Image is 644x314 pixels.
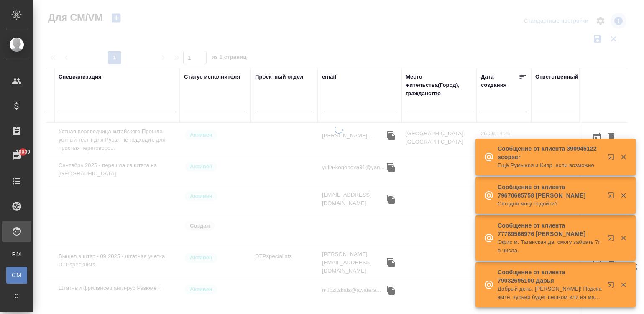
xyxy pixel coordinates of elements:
a: 10039 [2,146,31,167]
button: Открыть в новой вкладке [603,276,623,296]
span: CM [10,271,23,279]
div: Дата создания [481,73,519,89]
p: Сообщение от клиента 390945122 scopser [498,144,602,161]
button: Скопировать [385,193,397,205]
button: Открыть в новой вкладке [603,149,623,169]
p: Сообщение от клиента 79670685758 [PERSON_NAME] [498,183,602,200]
span: 10039 [11,148,35,156]
button: Закрыть [615,153,632,161]
div: Статус исполнителя [184,73,240,81]
div: Ответственный [535,73,578,81]
button: Открыть в новой вкладке [603,187,623,207]
p: Сообщение от клиента 77789566976 [PERSON_NAME] [498,221,602,238]
button: Открыть в новой вкладке [603,230,623,250]
a: CM [6,267,27,284]
p: Добрый день, [PERSON_NAME]! Подскажите, курьер будет пешком или на машине? [498,285,602,301]
button: Скопировать [385,161,397,174]
button: Открыть календарь загрузки [590,129,604,145]
button: Закрыть [615,192,632,199]
p: Сообщение от клиента 79032695100 Дарья [498,268,602,285]
a: С [6,288,27,304]
button: Удалить [604,129,618,145]
span: PM [10,250,23,258]
div: email [322,73,336,81]
p: Офис м. Таганская да. смогу забрать 7го числа. [498,238,602,255]
div: Специализация [59,73,102,81]
button: Скопировать [385,256,397,269]
button: Закрыть [615,234,632,242]
a: PM [6,246,27,263]
button: Закрыть [615,281,632,289]
p: Ещё Румыния и Кипр, если возможно [498,161,602,170]
button: Скопировать [385,129,397,142]
button: Скопировать [385,284,397,296]
p: Сегодня могу подойти? [498,200,602,208]
div: Проектный отдел [255,73,304,81]
div: Место жительства(Город), гражданство [406,73,473,98]
span: С [10,292,23,300]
